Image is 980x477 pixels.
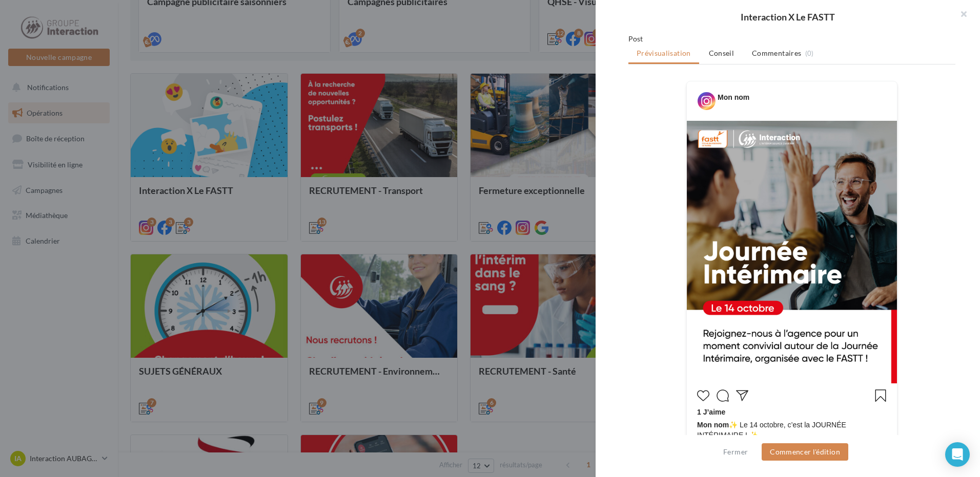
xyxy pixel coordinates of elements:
[612,12,964,21] div: Interaction X Le FASTT
[697,389,709,402] svg: J’aime
[709,49,734,57] span: Conseil
[697,421,729,429] span: Mon nom
[762,443,848,461] button: Commencer l'édition
[717,389,729,402] svg: Commenter
[805,49,814,57] span: (0)
[718,92,749,102] div: Mon nom
[628,34,955,44] div: Post
[736,389,748,402] svg: Partager la publication
[719,446,752,458] button: Fermer
[945,442,970,467] div: Open Intercom Messenger
[752,48,801,58] span: Commentaires
[697,407,887,420] div: 1 J’aime
[874,389,887,402] svg: Enregistrer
